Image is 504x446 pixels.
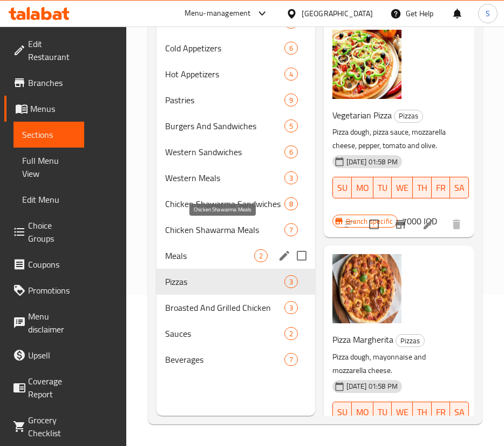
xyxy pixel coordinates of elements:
a: Promotions [4,277,84,303]
a: Edit Menu [13,187,84,212]
span: Western Meals [165,171,284,184]
span: 5 [285,121,297,131]
span: SU [337,404,348,420]
span: Sections [22,128,76,141]
span: 6 [285,43,297,54]
span: Western Sandwiches [165,145,284,158]
button: MO [352,177,373,198]
span: Pastries [165,94,284,106]
span: TU [378,180,387,196]
span: Meals [165,249,254,262]
span: Grocery Checklist [28,414,76,440]
button: TU [373,402,392,423]
span: Upsell [28,349,76,362]
span: 7 [285,225,297,235]
div: Meals2edit [156,243,315,269]
img: Pizza Margherita [332,254,401,323]
span: Chicken Shawarma Sandwiches [165,197,284,210]
a: Branches [4,70,84,96]
span: Pizzas [394,110,423,122]
span: Pizza Margherita [332,331,393,348]
span: S [486,8,490,19]
span: Pizzas [165,275,284,288]
button: WE [392,177,413,198]
p: Pizza dough, mayonnaise and mozzarella cheese. [332,350,457,377]
button: SU [332,402,352,423]
div: items [284,68,298,81]
span: Broasted And Grilled Chicken [165,301,284,314]
span: Cold Appetizers [165,42,284,55]
span: Vegetarian Pizza [332,107,392,123]
a: Grocery Checklist [4,407,84,446]
div: Pizzas [396,334,425,347]
nav: Menu sections [156,5,315,377]
button: edit [276,248,292,264]
span: MO [356,180,369,196]
span: Branches [28,76,76,89]
span: Choice Groups [28,219,76,245]
span: 2 [285,329,297,339]
span: Pizzas [396,335,424,347]
span: 3 [285,173,297,183]
div: Pastries9 [156,87,315,113]
span: 3 [285,277,297,287]
p: Pizza dough, pizza sauce, mozzarella cheese, pepper, tomato and olive. [332,125,457,152]
a: Menus [4,96,84,122]
button: MO [352,402,373,423]
span: [DATE] 01:58 PM [342,381,402,391]
div: Cold Appetizers6 [156,35,315,61]
span: Hot Appetizers [165,68,284,81]
button: Branch-specific-item [387,211,413,237]
span: 8 [285,199,297,209]
span: Coverage Report [28,375,76,401]
div: Sauces2 [156,321,315,347]
span: 4 [285,69,297,79]
a: Upsell [4,342,84,368]
button: TH [413,402,432,423]
span: [DATE] 01:58 PM [342,157,402,167]
span: Promotions [28,284,76,297]
span: TH [417,404,427,420]
button: TU [373,177,392,198]
div: Hot Appetizers4 [156,61,315,87]
span: 9 [285,95,297,105]
a: Coupons [4,251,84,277]
span: SA [454,180,465,196]
a: Edit Restaurant [4,31,84,70]
span: Coupons [28,258,76,271]
div: items [284,327,298,340]
div: Western Sandwiches6 [156,139,315,165]
span: Menu disclaimer [28,310,76,336]
span: SA [454,404,465,420]
span: TU [378,404,387,420]
img: Vegetarian Pizza [332,30,401,99]
span: Beverages [165,353,284,366]
button: SA [450,402,469,423]
a: Edit menu item [422,218,435,231]
div: items [284,223,298,236]
span: SU [337,180,348,196]
span: FR [436,180,446,196]
a: Coverage Report [4,368,84,407]
span: MO [356,404,369,420]
button: FR [432,402,450,423]
div: Pizzas3 [156,269,315,295]
span: TH [417,180,427,196]
span: Edit Restaurant [28,37,76,63]
div: Chicken Shawarma Meals7 [156,217,315,243]
button: SA [450,177,469,198]
button: SU [332,177,352,198]
button: FR [432,177,450,198]
a: Sections [13,122,84,148]
button: TH [413,177,432,198]
div: Western Meals3 [156,165,315,191]
span: 2 [255,251,267,261]
a: Menu disclaimer [4,303,84,342]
